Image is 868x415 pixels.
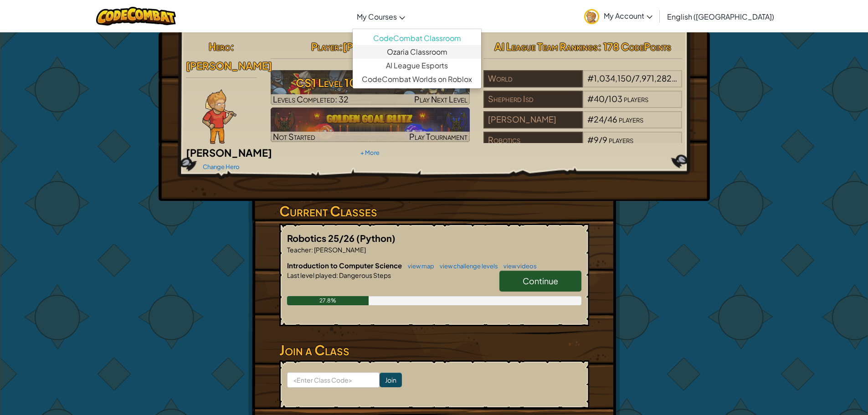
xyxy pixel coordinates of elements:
span: : [339,40,343,53]
h3: Current Classes [279,201,589,221]
span: / [605,93,608,104]
span: : [336,271,338,279]
span: / [604,114,607,124]
span: 9 [594,134,599,145]
a: [PERSON_NAME]#24/46players [483,120,683,130]
span: # [587,134,594,145]
span: 103 [608,93,622,104]
span: English ([GEOGRAPHIC_DATA]) [667,12,774,21]
img: CS1 Level 10: Cell Commentary [271,70,470,105]
span: Teacher [287,246,311,254]
span: Play Next Level [414,94,467,104]
a: My Courses [352,4,410,29]
a: My Account [580,2,657,31]
h3: Join a Class [279,340,589,360]
span: : [231,40,234,53]
span: (Python) [356,232,395,244]
input: Join [380,373,402,387]
span: players [624,93,648,104]
a: CodeCombat Classroom [353,31,481,45]
span: 24 [594,114,604,124]
span: # [587,114,594,124]
img: Ned-Fulmer-Pose.png [202,89,236,144]
span: [PERSON_NAME] [186,59,272,72]
a: Ozaria Classroom [353,45,481,59]
span: [PERSON_NAME] [343,40,429,53]
a: Robotics#9/9players [483,140,683,151]
span: 40 [594,93,605,104]
span: 1,034,150 [594,73,632,83]
a: AI League Esports [353,59,481,72]
span: : [311,246,313,254]
a: view videos [499,262,537,270]
span: AI League Team Rankings [494,40,598,53]
div: 27.8% [287,296,369,305]
span: 46 [607,114,617,124]
span: 7,971,282 [635,73,677,83]
span: / [632,73,635,83]
a: Change Hero [203,163,240,170]
img: avatar [584,9,599,24]
a: view challenge levels [435,262,498,270]
span: # [587,93,594,104]
span: My Courses [357,12,397,21]
a: view map [403,262,434,270]
span: Player [311,40,339,53]
a: English ([GEOGRAPHIC_DATA]) [663,4,779,29]
span: [PERSON_NAME] [186,146,272,159]
span: players [619,114,643,124]
span: players [609,134,633,145]
span: My Account [604,11,652,20]
span: Robotics 25/26 [287,232,356,244]
img: Golden Goal [271,108,470,142]
div: [PERSON_NAME] [483,111,583,128]
span: Levels Completed: 32 [273,94,349,104]
a: Shepherd Isd#40/103players [483,99,683,110]
img: CodeCombat logo [96,7,176,26]
input: <Enter Class Code> [287,372,380,388]
a: World#1,034,150/7,971,282players [483,79,683,89]
span: Continue [523,276,558,286]
span: # [587,73,594,83]
span: 9 [602,134,607,145]
div: Shepherd Isd [483,91,583,108]
h3: CS1 Level 10: Cell Commentary [271,72,470,93]
span: Dangerous Steps [338,271,391,279]
span: Last level played [287,271,336,279]
a: CodeCombat Worlds on Roblox [353,72,481,86]
span: / [599,134,602,145]
a: Not StartedPlay Tournament [271,108,470,142]
div: World [483,70,583,87]
a: + More [360,149,380,156]
a: Play Next Level [271,70,470,105]
span: Hero [209,40,231,53]
span: [PERSON_NAME] [313,246,366,254]
span: : 178 CodePoints [598,40,671,53]
div: Robotics [483,132,583,149]
span: Introduction to Computer Science [287,261,403,270]
span: Play Tournament [409,131,467,142]
span: Not Started [273,131,315,142]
